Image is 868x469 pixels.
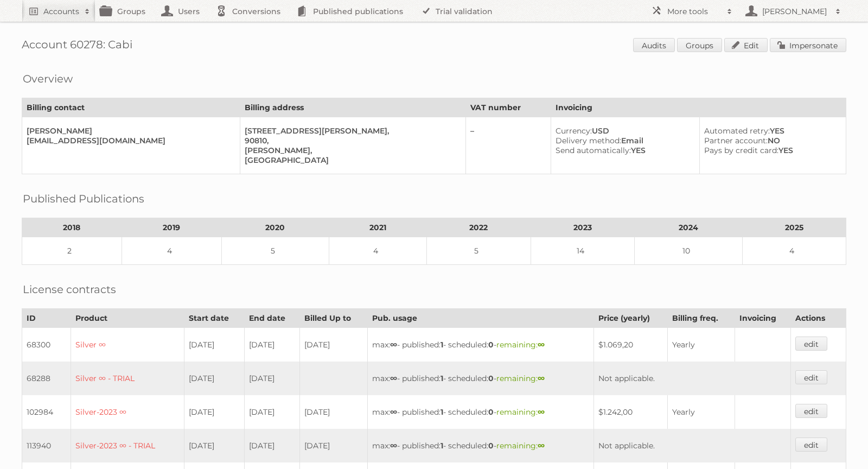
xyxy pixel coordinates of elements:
a: Edit [724,38,768,52]
th: ID [22,309,71,328]
a: Audits [633,38,675,52]
td: [DATE] [299,328,367,362]
th: 2020 [221,218,329,237]
td: Yearly [667,328,735,362]
strong: ∞ [538,340,545,350]
th: Price (yearly) [593,309,667,328]
h2: License contracts [23,281,116,297]
th: 2024 [634,218,742,237]
div: [GEOGRAPHIC_DATA] [245,155,457,165]
div: 90810, [245,136,457,145]
div: [PERSON_NAME], [245,145,457,155]
strong: ∞ [390,407,397,417]
td: [DATE] [184,328,244,362]
span: remaining: [496,340,545,350]
th: End date [244,309,299,328]
strong: ∞ [390,441,397,451]
h2: [PERSON_NAME] [759,6,830,17]
td: max: - published: - scheduled: - [367,328,593,362]
span: Pays by credit card: [704,145,778,155]
td: 4 [122,237,221,265]
td: max: - published: - scheduled: - [367,429,593,462]
h2: More tools [667,6,722,17]
td: Silver ∞ [71,328,184,362]
td: 14 [531,237,634,265]
strong: 1 [441,441,443,451]
td: $1.242,00 [593,395,667,429]
span: Partner account: [704,136,768,145]
td: [DATE] [244,328,299,362]
td: 68288 [22,362,71,395]
a: Impersonate [770,38,846,52]
span: remaining: [496,441,545,451]
span: remaining: [496,407,545,417]
div: [EMAIL_ADDRESS][DOMAIN_NAME] [27,136,231,145]
div: YES [704,126,837,136]
td: [DATE] [299,395,367,429]
td: Silver-2023 ∞ - TRIAL [71,429,184,462]
th: 2025 [742,218,846,237]
div: [STREET_ADDRESS][PERSON_NAME], [245,126,457,136]
td: 4 [329,237,427,265]
td: max: - published: - scheduled: - [367,395,593,429]
strong: 0 [488,373,494,383]
th: VAT number [466,98,551,117]
h1: Account 60278: Cabi [22,38,846,54]
td: 113940 [22,429,71,462]
th: Pub. usage [367,309,593,328]
strong: ∞ [538,441,545,451]
a: edit [795,337,827,351]
span: Currency: [556,126,592,136]
a: edit [795,438,827,452]
strong: ∞ [538,373,545,383]
td: [DATE] [184,362,244,395]
h2: Overview [23,71,73,87]
th: 2021 [329,218,427,237]
td: Yearly [667,395,735,429]
strong: ∞ [390,340,397,350]
div: YES [704,145,837,155]
strong: 0 [488,407,494,417]
td: $1.069,20 [593,328,667,362]
th: Actions [790,309,846,328]
span: Automated retry: [704,126,770,136]
strong: 1 [441,407,443,417]
span: remaining: [496,373,545,383]
th: 2019 [122,218,221,237]
span: Send automatically: [556,145,631,155]
th: Start date [184,309,244,328]
th: 2018 [22,218,122,237]
th: Invoicing [735,309,790,328]
div: NO [704,136,837,145]
a: Groups [677,38,722,52]
td: 4 [742,237,846,265]
td: Silver-2023 ∞ [71,395,184,429]
td: [DATE] [184,429,244,462]
td: 2 [22,237,122,265]
strong: 0 [488,340,494,350]
th: 2022 [427,218,531,237]
th: Product [71,309,184,328]
td: 102984 [22,395,71,429]
td: Not applicable. [593,429,790,462]
h2: Published Publications [23,191,144,207]
td: [DATE] [244,429,299,462]
strong: ∞ [390,373,397,383]
td: [DATE] [299,429,367,462]
div: USD [556,126,690,136]
td: Silver ∞ - TRIAL [71,362,184,395]
td: 68300 [22,328,71,362]
a: edit [795,370,827,384]
th: Billing freq. [667,309,735,328]
th: Billing address [240,98,465,117]
strong: 0 [488,441,494,451]
div: Email [556,136,690,145]
td: 10 [634,237,742,265]
td: Not applicable. [593,362,790,395]
strong: 1 [441,340,443,350]
th: Billing contact [22,98,240,117]
td: max: - published: - scheduled: - [367,362,593,395]
td: – [466,117,551,174]
td: 5 [221,237,329,265]
td: [DATE] [244,395,299,429]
